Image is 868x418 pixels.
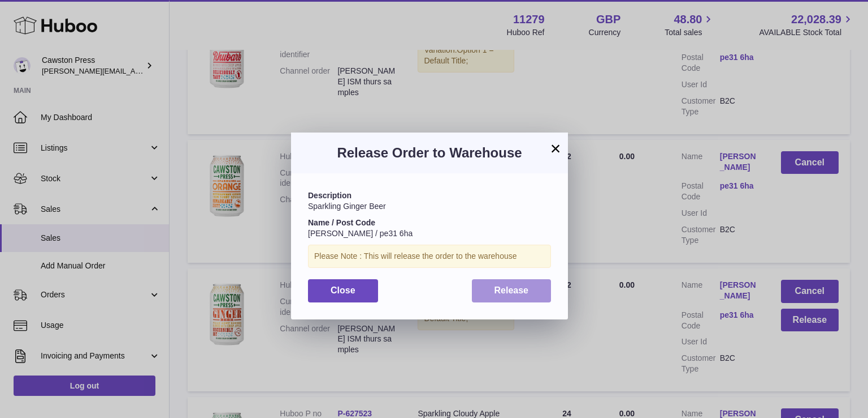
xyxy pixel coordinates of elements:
[331,285,355,295] span: Close
[308,245,551,268] div: Please Note : This will release the order to the warehouse
[308,202,386,211] span: Sparkling Ginger Beer
[494,285,529,295] span: Release
[308,279,378,302] button: Close
[308,218,375,227] strong: Name / Post Code
[308,229,413,238] span: [PERSON_NAME] / pe31 6ha
[308,191,351,200] strong: Description
[549,142,562,155] button: ×
[472,279,552,302] button: Release
[308,144,551,162] h3: Release Order to Warehouse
